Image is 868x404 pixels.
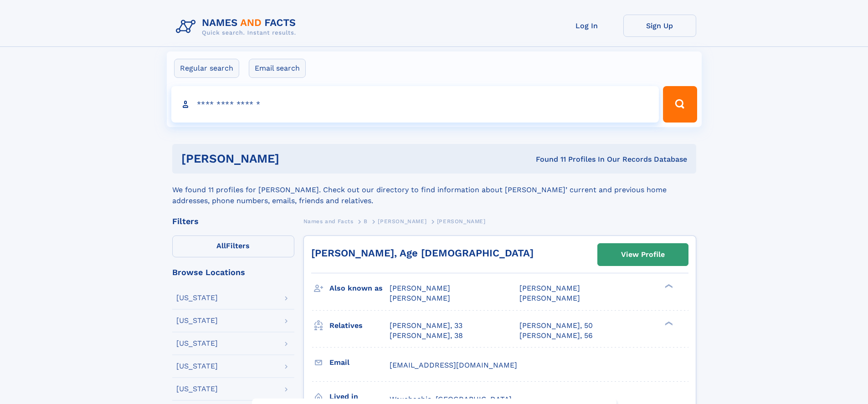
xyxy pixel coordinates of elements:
[390,361,517,369] span: [EMAIL_ADDRESS][DOMAIN_NAME]
[378,215,426,227] a: [PERSON_NAME]
[249,59,306,78] label: Email search
[171,86,659,123] input: search input
[378,218,426,225] span: [PERSON_NAME]
[172,174,696,206] div: We found 11 profiles for [PERSON_NAME]. Check out our directory to find information about [PERSON...
[364,215,368,227] a: B
[519,284,580,292] span: [PERSON_NAME]
[176,385,218,393] div: [US_STATE]
[172,235,294,257] label: Filters
[329,355,390,370] h3: Email
[172,268,294,276] div: Browse Locations
[550,15,623,37] a: Log In
[176,317,218,324] div: [US_STATE]
[176,294,218,302] div: [US_STATE]
[437,218,486,225] span: [PERSON_NAME]
[621,244,665,265] div: View Profile
[364,218,368,225] span: B
[663,86,697,123] button: Search Button
[623,15,696,37] a: Sign Up
[311,247,534,259] a: [PERSON_NAME], Age [DEMOGRAPHIC_DATA]
[598,244,688,266] a: View Profile
[390,395,512,404] span: Waxahachie, [GEOGRAPHIC_DATA]
[176,363,218,370] div: [US_STATE]
[329,318,390,333] h3: Relatives
[390,321,462,331] a: [PERSON_NAME], 33
[519,331,593,341] a: [PERSON_NAME], 56
[390,331,463,341] a: [PERSON_NAME], 38
[329,281,390,296] h3: Also known as
[663,283,673,289] div: ❯
[390,294,450,302] span: [PERSON_NAME]
[181,153,408,164] h1: [PERSON_NAME]
[216,241,226,250] span: All
[172,217,294,225] div: Filters
[390,284,450,292] span: [PERSON_NAME]
[519,321,593,331] a: [PERSON_NAME], 50
[172,15,303,39] img: Logo Names and Facts
[663,320,673,326] div: ❯
[303,215,354,227] a: Names and Facts
[176,340,218,347] div: [US_STATE]
[519,294,580,302] span: [PERSON_NAME]
[407,154,687,164] div: Found 11 Profiles In Our Records Database
[174,59,239,78] label: Regular search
